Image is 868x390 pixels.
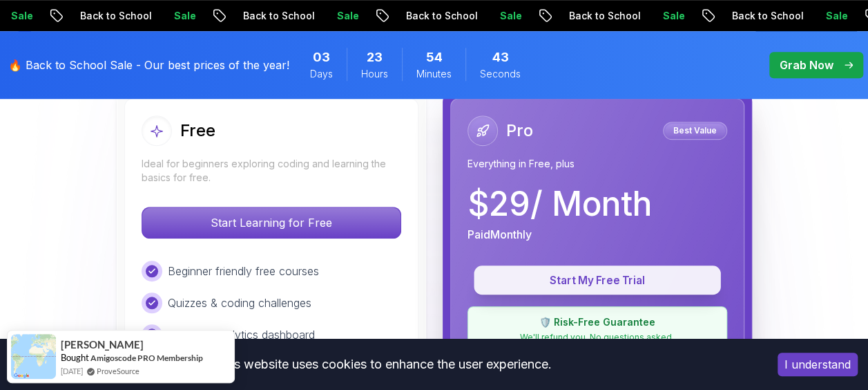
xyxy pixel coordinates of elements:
[416,67,452,81] span: Minutes
[142,157,401,185] p: Ideal for beginners exploring coding and learning the basics for free.
[90,353,203,363] a: Amigoscode PRO Membership
[142,207,401,238] p: Start Learning for Free
[665,124,725,138] p: Best Value
[778,353,858,376] button: Accept cookies
[467,273,727,287] a: Start My Free Trial
[506,120,533,142] h2: Pro
[180,120,215,142] h2: Free
[394,9,488,23] p: Back to School
[476,315,718,329] p: 🛡️ Risk-Free Guarantee
[476,332,718,343] p: We'll refund you. No questions asked.
[492,48,509,67] span: 43 Seconds
[68,9,162,23] p: Back to School
[162,9,206,23] p: Sale
[168,326,315,343] p: Learning analytics dashboard
[557,9,650,23] p: Back to School
[480,67,521,81] span: Seconds
[813,9,858,23] p: Sale
[61,339,144,351] span: [PERSON_NAME]
[310,67,333,81] span: Days
[313,48,330,67] span: 3 Days
[780,57,833,73] p: Grab Now
[426,48,443,67] span: 54 Minutes
[11,334,56,379] img: provesource social proof notification image
[720,9,813,23] p: Back to School
[8,57,289,73] p: 🔥 Back to School Sale - Our best prices of the year!
[61,352,89,363] span: Bought
[467,226,532,243] p: Paid Monthly
[467,187,652,221] p: $ 29 / Month
[10,349,757,380] div: This website uses cookies to enhance the user experience.
[467,157,727,171] p: Everything in Free, plus
[488,9,532,23] p: Sale
[490,272,705,288] p: Start My Free Trial
[367,48,383,67] span: 23 Hours
[142,216,401,230] a: Start Learning for Free
[474,266,720,295] button: Start My Free Trial
[168,263,319,279] p: Beginner friendly free courses
[142,207,401,239] button: Start Learning for Free
[650,9,695,23] p: Sale
[61,365,83,377] span: [DATE]
[325,9,369,23] p: Sale
[168,295,311,311] p: Quizzes & coding challenges
[97,365,139,377] a: ProveSource
[361,67,388,81] span: Hours
[231,9,325,23] p: Back to School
